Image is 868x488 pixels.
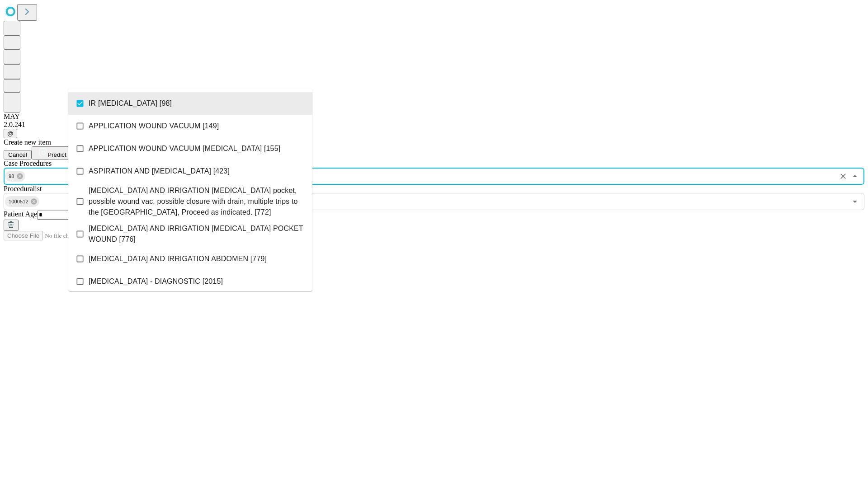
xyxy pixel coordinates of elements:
[849,170,861,183] button: Close
[4,160,52,167] span: Scheduled Procedure
[8,151,27,158] span: Cancel
[4,129,17,138] button: @
[7,130,14,137] span: @
[5,171,25,182] div: 98
[89,253,267,264] span: [MEDICAL_DATA] AND IRRIGATION ABDOMEN [779]
[4,113,864,121] div: MAY
[5,171,18,182] span: 98
[89,223,305,245] span: [MEDICAL_DATA] AND IRRIGATION [MEDICAL_DATA] POCKET WOUND [776]
[4,150,32,160] button: Cancel
[5,197,32,207] span: 1000512
[4,138,51,146] span: Create new item
[5,196,39,207] div: 1000512
[4,121,864,129] div: 2.0.241
[89,121,219,131] span: APPLICATION WOUND VACUUM [149]
[89,98,172,109] span: IR [MEDICAL_DATA] [98]
[47,151,66,158] span: Predict
[89,143,280,154] span: APPLICATION WOUND VACUUM [MEDICAL_DATA] [155]
[849,195,861,208] button: Open
[89,276,223,287] span: [MEDICAL_DATA] - DIAGNOSTIC [2015]
[4,185,42,192] span: Proceduralist
[32,146,73,160] button: Predict
[89,166,230,177] span: ASPIRATION AND [MEDICAL_DATA] [423]
[837,170,849,183] button: Clear
[4,210,37,218] span: Patient Age
[89,185,305,218] span: [MEDICAL_DATA] AND IRRIGATION [MEDICAL_DATA] pocket, possible wound vac, possible closure with dr...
